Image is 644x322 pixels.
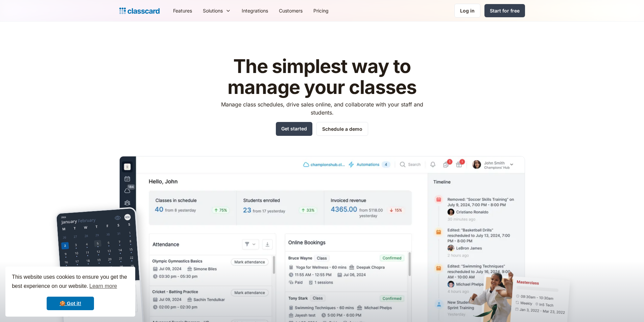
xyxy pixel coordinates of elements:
span: This website uses cookies to ensure you get the best experience on our website. [12,273,129,291]
a: Logo [119,6,160,16]
a: Start for free [484,4,525,17]
a: learn more about cookies [88,281,118,291]
div: Solutions [203,7,223,14]
a: Pricing [308,3,334,18]
a: Schedule a demo [316,122,368,136]
a: dismiss cookie message [47,297,94,310]
a: Log in [454,4,480,18]
a: Features [168,3,197,18]
a: Customers [273,3,308,18]
div: cookieconsent [5,267,135,317]
a: Get started [276,122,312,136]
h1: The simplest way to manage your classes [215,56,429,98]
div: Log in [460,7,475,14]
div: Solutions [197,3,236,18]
p: Manage class schedules, drive sales online, and collaborate with your staff and students. [215,100,429,117]
div: Start for free [490,7,520,14]
a: Integrations [236,3,273,18]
